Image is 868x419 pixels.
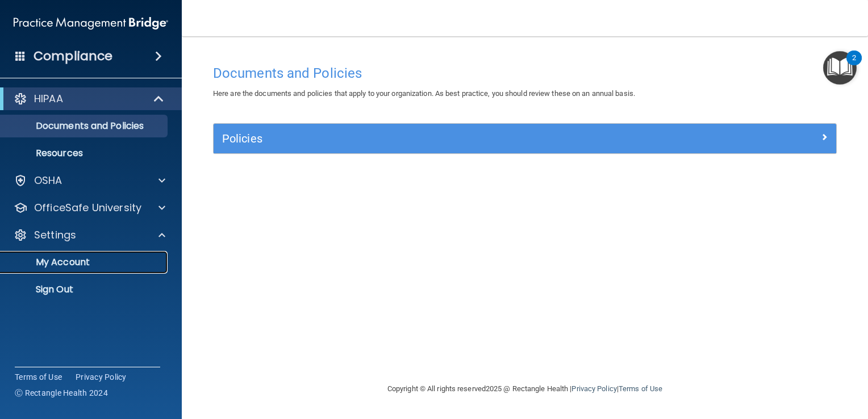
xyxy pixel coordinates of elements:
p: Documents and Policies [7,120,162,132]
p: Sign Out [7,284,162,295]
button: Open Resource Center, 2 new notifications [823,51,857,85]
a: Privacy Policy [571,384,616,393]
div: Copyright © All rights reserved 2025 @ Rectangle Health | | [318,371,732,407]
a: Terms of Use [15,371,62,383]
a: Settings [14,228,165,242]
div: 2 [852,58,856,73]
p: Settings [34,228,76,242]
p: My Account [7,257,162,268]
h4: Documents and Policies [213,66,837,81]
span: Here are the documents and policies that apply to your organization. As best practice, you should... [213,89,635,98]
a: Terms of Use [619,384,662,393]
a: OSHA [14,174,165,187]
h5: Policies [222,132,672,145]
p: OSHA [34,174,62,187]
a: Policies [222,129,828,148]
span: Ⓒ Rectangle Health 2024 [15,387,108,399]
p: Resources [7,148,162,159]
a: OfficeSafe University [14,201,165,215]
a: Privacy Policy [76,371,127,383]
p: HIPAA [34,92,63,106]
a: HIPAA [14,92,165,106]
img: PMB logo [14,12,168,35]
p: OfficeSafe University [34,201,141,215]
h4: Compliance [34,48,112,64]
